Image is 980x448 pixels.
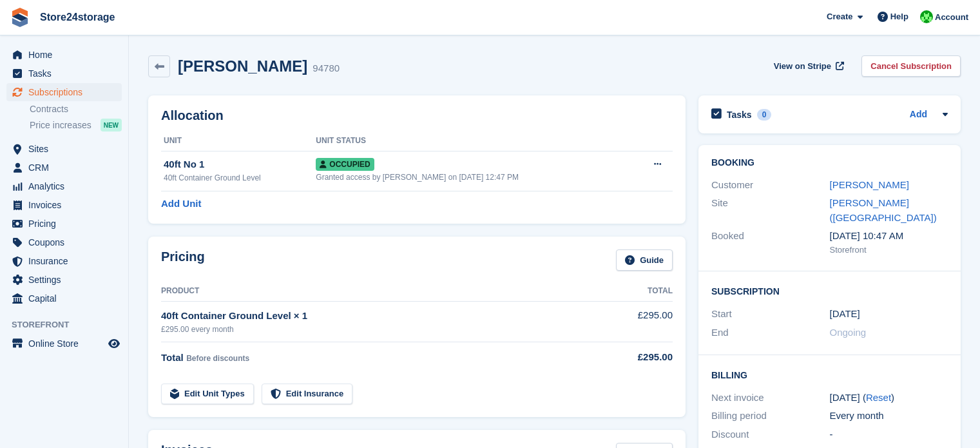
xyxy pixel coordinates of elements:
[6,335,122,353] a: menu
[161,384,254,405] a: Edit Unit Types
[28,64,106,83] span: Tasks
[830,391,948,405] div: [DATE] ( )
[830,327,867,338] span: Ongoing
[711,368,948,381] h2: Billing
[6,46,122,64] a: menu
[161,324,593,335] div: £295.00 every month
[757,109,772,121] div: 0
[830,229,948,244] div: [DATE] 10:47 AM
[186,354,249,363] span: Before discounts
[6,64,122,83] a: menu
[861,55,961,77] a: Cancel Subscription
[6,215,122,233] a: menu
[6,177,122,195] a: menu
[35,6,120,28] a: Store24storage
[6,271,122,289] a: menu
[711,178,830,193] div: Customer
[830,427,948,442] div: -
[164,157,316,172] div: 40ft No 1
[866,392,891,403] a: Reset
[593,350,673,365] div: £295.00
[711,391,830,405] div: Next invoice
[101,119,122,131] div: NEW
[711,284,948,297] h2: Subscription
[28,233,106,251] span: Coupons
[316,171,631,183] div: Granted access by [PERSON_NAME] on [DATE] 12:47 PM
[161,197,201,211] a: Add Unit
[920,10,933,23] img: Tracy Harper
[28,159,106,177] span: CRM
[830,307,860,322] time: 2025-07-09 23:00:00 UTC
[711,307,830,322] div: Start
[6,289,122,307] a: menu
[28,215,106,233] span: Pricing
[890,10,908,23] span: Help
[316,131,631,151] th: Unit Status
[830,179,909,190] a: [PERSON_NAME]
[769,55,847,77] a: View on Stripe
[28,271,106,289] span: Settings
[6,233,122,251] a: menu
[30,103,122,115] a: Contracts
[28,289,106,307] span: Capital
[28,83,106,101] span: Subscriptions
[161,352,184,363] span: Total
[28,335,106,353] span: Online Store
[6,196,122,214] a: menu
[935,11,968,24] span: Account
[711,229,830,256] div: Booked
[616,249,673,271] a: Guide
[161,281,593,302] th: Product
[6,252,122,270] a: menu
[28,140,106,158] span: Sites
[161,309,593,324] div: 40ft Container Ground Level × 1
[6,140,122,158] a: menu
[28,177,106,195] span: Analytics
[711,427,830,442] div: Discount
[28,196,106,214] span: Invoices
[106,336,122,351] a: Preview store
[830,197,937,223] a: [PERSON_NAME] ([GEOGRAPHIC_DATA])
[161,108,673,123] h2: Allocation
[711,326,830,340] div: End
[910,108,927,122] a: Add
[30,119,91,131] span: Price increases
[316,158,374,171] span: Occupied
[28,46,106,64] span: Home
[6,83,122,101] a: menu
[711,196,830,225] div: Site
[830,409,948,424] div: Every month
[178,57,307,75] h2: [PERSON_NAME]
[593,281,673,302] th: Total
[12,318,128,331] span: Storefront
[711,158,948,168] h2: Booking
[161,249,205,271] h2: Pricing
[593,301,673,342] td: £295.00
[262,384,353,405] a: Edit Insurance
[774,60,831,73] span: View on Stripe
[28,252,106,270] span: Insurance
[312,61,340,76] div: 94780
[30,118,122,132] a: Price increases NEW
[727,109,752,121] h2: Tasks
[830,244,948,257] div: Storefront
[711,409,830,424] div: Billing period
[827,10,852,23] span: Create
[164,172,316,184] div: 40ft Container Ground Level
[6,159,122,177] a: menu
[10,8,30,27] img: stora-icon-8386f47178a22dfd0bd8f6a31ec36ba5ce8667c1dd55bd0f319d3a0aa187defe.svg
[161,131,316,151] th: Unit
